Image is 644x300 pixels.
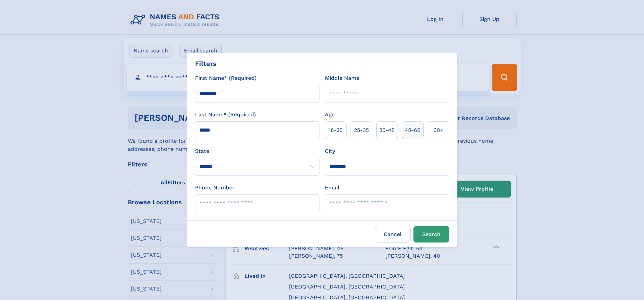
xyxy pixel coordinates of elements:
[379,126,395,134] span: 35‑45
[329,126,342,134] span: 18‑25
[375,226,411,243] label: Cancel
[195,59,217,69] div: Filters
[195,74,257,82] label: First Name* (Required)
[325,74,359,82] label: Middle Name
[405,126,421,134] span: 45‑60
[413,226,449,243] button: Search
[195,147,319,155] label: State
[195,184,235,192] label: Phone Number
[433,126,444,134] span: 60+
[325,184,339,192] label: Email
[354,126,369,134] span: 25‑35
[195,111,256,119] label: Last Name* (Required)
[325,111,335,119] label: Age
[325,147,335,155] label: City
